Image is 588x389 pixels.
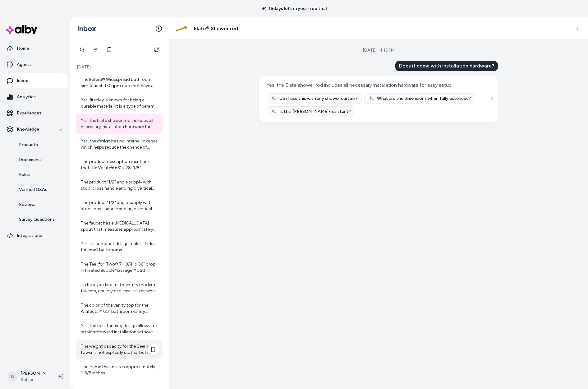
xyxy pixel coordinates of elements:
a: Survey Questions [13,212,67,227]
div: The Tea-for-Two® 71-3/4" x 36" drop-in Heated BubbleMassage™ bath weighs exactly 455 lbs (206.4 kg). [81,261,159,274]
p: 16 days left in your free trial [258,6,330,12]
p: Rules [19,172,30,178]
div: [DATE] · 4:15 PM [363,47,394,53]
a: The color of the vanity top for the Artifacts™ 60" bathroom vanity cabinet with sinks and quartz ... [76,299,163,318]
a: The product description mentions that the Volute® 63" x 28-3/8" freestanding bath with base requi... [76,155,163,175]
a: Products [13,137,67,152]
a: Yes, its compact design makes it ideal for small bathrooms. [76,237,163,257]
div: The product description mentions that the Volute® 63" x 28-3/8" freestanding bath with base requi... [81,159,159,171]
div: Yes, the design has no internal linkages, which helps reduce the chance of clogs in the overflow ... [81,138,159,151]
a: Integrations [2,228,67,243]
div: To help you find mid-century modern faucets, could you please tell me where the faucet will be in... [81,282,159,294]
a: The weight capacity for the Seer linen tower is not explicitly stated, but it is designed to hold... [76,340,163,359]
p: [DATE] [76,64,163,70]
button: N[PERSON_NAME]Kohler [4,367,53,387]
p: Reviews [19,201,35,208]
a: Verified Q&As [13,182,67,197]
a: Yes, the Elate shower rod includes all necessary installation hardware for easy setup. [76,114,163,134]
a: Yes, fireclay is known for being a durable material. It is a type of ceramic that is fired at ver... [76,93,163,113]
div: Does it come with installation hardware? [395,61,498,71]
button: Refresh [150,44,163,56]
a: Documents [13,152,67,167]
a: Home [2,41,67,56]
a: Rules [13,167,67,182]
a: Inbox [2,73,67,88]
span: What are the dimensions when fully extended? [377,95,471,102]
button: Knowledge [2,122,67,137]
div: The color of the vanity top for the Artifacts™ 60" bathroom vanity cabinet with sinks and quartz ... [81,302,159,315]
a: The Bellera® Widespread bathroom sink faucet, 1.0 gpm does not have a pull-out spout. It features... [76,73,163,93]
p: Verified Q&As [19,187,47,193]
img: alby Logo [6,25,37,34]
p: Experiences [17,110,41,116]
div: The faucet has a [MEDICAL_DATA] spout that measures approximately 15-15/16 inches, providing ampl... [81,220,159,233]
div: Yes, its compact design makes it ideal for small bathrooms. [81,241,159,253]
a: Yes, the design has no internal linkages, which helps reduce the chance of clogs in the overflow ... [76,134,163,154]
p: Products [19,142,38,148]
a: Analytics [2,90,67,104]
span: N [7,372,17,382]
div: The product "1/2" angle supply with stop, cross handle and rigid vertical tube" includes the supp... [81,179,159,192]
div: Yes, the Elate shower rod includes all necessary installation hardware for easy setup. [267,81,452,90]
span: Kohler [21,377,48,383]
a: The frame thickness is approximately 1-3/8 inches. [76,360,163,380]
a: Agents [2,57,67,72]
a: The product "1/2" angle supply with stop, cross handle and rigid vertical tube" includes the supp... [76,175,163,195]
p: Analytics [17,94,36,100]
p: Agents [17,62,32,68]
div: The product "1/2" angle supply with stop, cross handle and rigid vertical tube" includes the foll... [81,200,159,212]
p: Knowledge [17,126,39,132]
div: Yes, the Elate shower rod includes all necessary installation hardware for easy setup. [81,118,159,130]
button: Filter [90,44,102,56]
a: Reviews [13,197,67,212]
div: The weight capacity for the Seer linen tower is not explicitly stated, but it is designed to hold... [81,343,159,356]
h2: Inbox [77,24,96,33]
span: Can I use this with any shower curtain? [279,95,358,102]
div: Yes, fireclay is known for being a durable material. It is a type of ceramic that is fired at ver... [81,97,159,109]
a: To help you find mid-century modern faucets, could you please tell me where the faucet will be in... [76,278,163,298]
p: [PERSON_NAME] [21,370,48,377]
a: Experiences [2,106,67,121]
p: Documents [19,157,43,163]
a: Yes, the freestanding design allows for straightforward installation without the need for profess... [76,319,163,339]
p: Home [17,45,29,52]
p: Inbox [17,78,28,84]
div: The frame thickness is approximately 1-3/8 inches. [81,364,159,376]
a: The product "1/2" angle supply with stop, cross handle and rigid vertical tube" includes the foll... [76,196,163,216]
button: See more [488,95,495,103]
h3: Elate® Shower rod [194,25,238,32]
a: The Tea-for-Two® 71-3/4" x 36" drop-in Heated BubbleMassage™ bath weighs exactly 455 lbs (206.4 kg). [76,257,163,277]
div: Yes, the freestanding design allows for straightforward installation without the need for profess... [81,323,159,335]
a: The faucet has a [MEDICAL_DATA] spout that measures approximately 15-15/16 inches, providing ampl... [76,216,163,236]
div: The Bellera® Widespread bathroom sink faucet, 1.0 gpm does not have a pull-out spout. It features... [81,76,159,89]
span: Is this [PERSON_NAME]-resistant? [279,109,351,115]
img: aag75568_rgb [174,21,189,36]
p: Survey Questions [19,216,55,223]
p: Integrations [17,233,42,239]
